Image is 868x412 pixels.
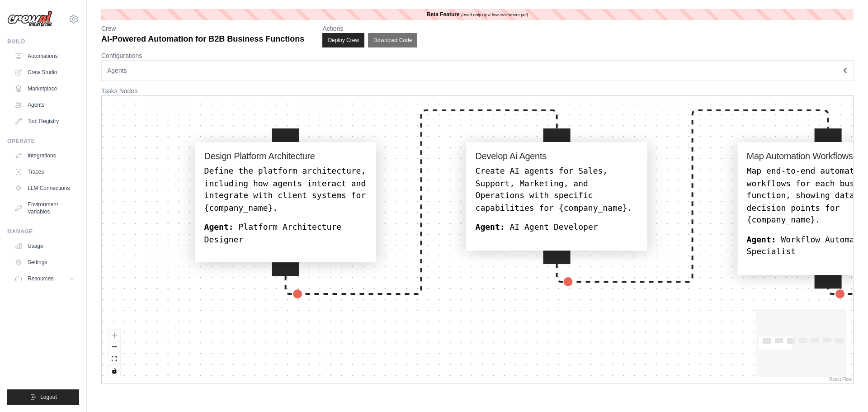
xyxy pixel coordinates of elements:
div: React Flow controls [108,330,120,377]
b: Beta Feature [427,11,460,18]
img: Logo [7,10,52,28]
a: Crew Studio [11,65,79,80]
span: Logout [40,393,57,401]
div: Manage [7,228,79,235]
p: Configurations [101,51,854,60]
div: Build [7,38,79,45]
div: Design Platform ArchitectureDefine the platform architecture, including how agents interact and i... [195,142,376,262]
div: AI Agent Developer [476,222,638,234]
h4: Develop Ai Agents [476,151,638,162]
a: Traces [11,165,79,179]
a: Tool Registry [11,114,79,128]
p: Actions [322,24,417,33]
button: Agents [101,60,854,81]
button: Resources [11,271,79,286]
a: Automations [11,49,79,63]
h4: Design Platform Architecture [204,151,367,162]
iframe: Chat Widget [823,369,868,412]
p: Tasks Nodes [101,86,854,95]
p: Crew [101,24,304,33]
button: toggle interactivity [108,365,120,377]
p: AI-Powered Automation for B2B Business Functions [101,33,304,45]
button: zoom out [108,341,120,353]
button: fit view [108,353,120,365]
a: Integrations [11,148,79,163]
g: Edge from develop_ai_agents to map_automation_workflows [557,110,828,286]
a: Usage [11,239,79,253]
span: Resources [28,275,53,282]
a: Settings [11,255,79,270]
b: Agent: [204,223,234,232]
a: LLM Connections [11,181,79,195]
a: Agents [11,98,79,112]
a: Marketplace [11,81,79,96]
i: (used only by a few customers yet) [461,12,528,17]
b: Agent: [476,223,505,232]
div: Define the platform architecture, including how agents interact and integrate with client systems... [204,166,367,214]
span: Agents [107,66,127,75]
button: Download Code [368,33,417,47]
button: Logout [7,389,79,405]
div: Platform Architecture Designer [204,222,367,246]
g: Edge from design_platform_architecture to develop_ai_agents [286,110,557,298]
div: Operate [7,137,79,145]
button: Deploy Crew [322,33,364,47]
b: Agent: [747,235,776,244]
div: Create AI agents for Sales, Support, Marketing, and Operations with specific capabilities for {co... [476,166,638,214]
a: Environment Variables [11,197,79,219]
div: Develop Ai AgentsCreate AI agents for Sales, Support, Marketing, and Operations with specific cap... [467,142,647,250]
